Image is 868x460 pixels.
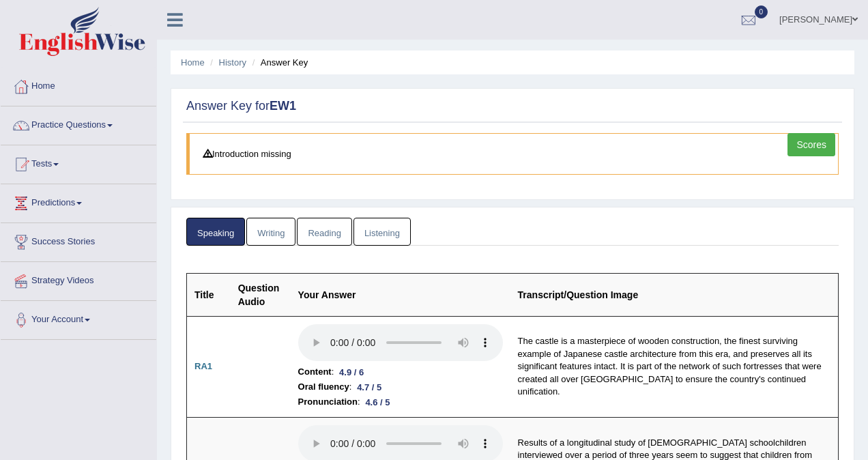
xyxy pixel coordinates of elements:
[1,68,156,102] a: Home
[787,133,835,156] a: Scores
[353,218,411,246] a: Listening
[181,57,205,68] a: Home
[298,394,503,409] li: :
[194,361,212,371] b: RA1
[510,273,839,316] th: Transcript/Question Image
[231,273,291,316] th: Question Audio
[1,301,156,335] a: Your Account
[298,364,503,379] li: :
[297,218,351,246] a: Reading
[291,273,510,316] th: Your Answer
[1,106,156,141] a: Practice Questions
[360,395,396,409] div: 4.6 / 5
[1,223,156,257] a: Success Stories
[246,218,295,246] a: Writing
[510,316,839,418] td: The castle is a masterpiece of wooden construction, the finest surviving example of Japanese cast...
[1,145,156,179] a: Tests
[334,365,369,379] div: 4.9 / 6
[186,218,245,246] a: Speaking
[186,100,839,113] h2: Answer Key for
[1,262,156,296] a: Strategy Videos
[298,379,503,394] li: :
[270,99,296,113] strong: EW1
[298,364,332,379] b: Content
[1,184,156,218] a: Predictions
[351,380,387,394] div: 4.7 / 5
[298,394,358,409] b: Pronunciation
[298,379,349,394] b: Oral fluency
[187,273,231,316] th: Title
[219,57,246,68] a: History
[755,5,768,18] span: 0
[249,56,308,69] li: Answer Key
[186,133,839,175] blockquote: Introduction missing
